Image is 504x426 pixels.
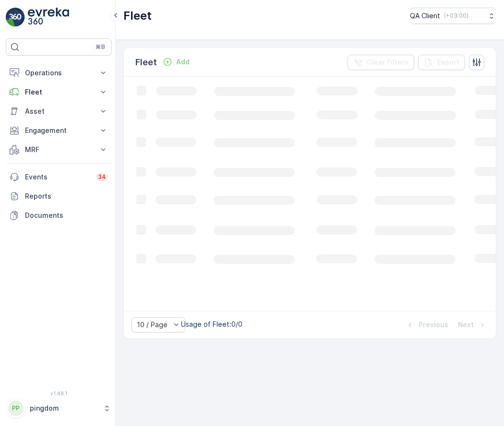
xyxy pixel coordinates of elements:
[25,211,108,220] p: Documents
[458,320,474,330] p: Next
[457,319,488,331] button: Next
[404,319,449,331] button: Previous
[419,320,448,330] p: Previous
[25,172,90,182] p: Events
[6,167,112,187] a: Events34
[410,11,440,21] p: QA Client
[6,102,112,121] button: Asset
[123,8,152,24] p: Fleet
[176,57,190,67] p: Add
[25,87,93,97] p: Fleet
[418,55,465,70] button: Export
[6,398,112,418] button: PPpingdom
[367,58,408,67] p: Clear Filters
[98,173,106,181] p: 34
[25,126,93,135] p: Engagement
[28,8,69,27] img: logo_light-DOdMpM7g.png
[159,56,193,68] button: Add
[96,43,105,51] p: ⌘B
[6,187,112,206] a: Reports
[6,140,112,159] button: MRF
[8,401,24,416] div: PP
[6,121,112,140] button: Engagement
[135,56,157,69] p: Fleet
[6,206,112,225] a: Documents
[30,403,98,413] p: pingdom
[25,106,93,116] p: Asset
[410,8,496,24] button: QA Client(+03:00)
[25,145,93,154] p: MRF
[6,63,112,83] button: Operations
[25,191,108,201] p: Reports
[444,12,468,20] p: ( +03:00 )
[6,83,112,102] button: Fleet
[25,68,93,78] p: Operations
[348,55,414,70] button: Clear Filters
[6,8,25,27] img: logo
[437,58,459,67] p: Export
[6,390,112,396] span: v 1.48.1
[181,319,242,329] p: Usage of Fleet : 0/0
